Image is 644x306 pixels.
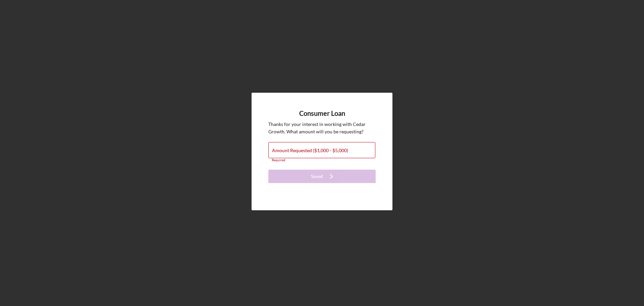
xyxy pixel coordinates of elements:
label: Amount Requested ($1,000 - $5,000) [272,148,348,153]
button: Saved [268,170,376,183]
div: Required [268,158,376,162]
p: Thanks for your interest in working with Cedar Growth . What amount will you be requesting? [268,121,376,136]
div: Saved [311,170,323,183]
h4: Consumer Loan [268,110,376,117]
